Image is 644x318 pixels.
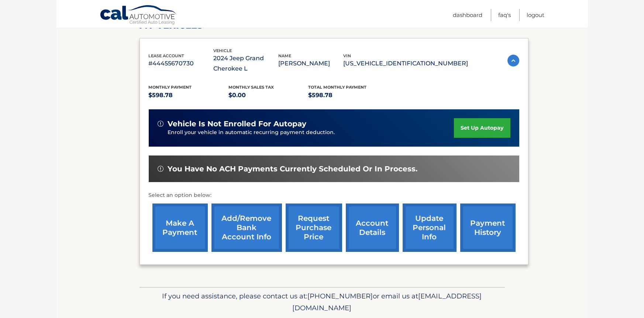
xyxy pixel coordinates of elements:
[286,204,342,252] a: request purchase price
[158,166,163,172] img: alert-white.svg
[344,53,351,58] span: vin
[346,204,399,252] a: account details
[279,53,292,58] span: name
[149,85,192,90] span: Monthly Payment
[168,164,418,174] span: You have no ACH payments currently scheduled or in process.
[100,5,177,26] a: Cal Automotive
[149,58,214,69] p: #44455670730
[149,53,185,58] span: lease account
[344,58,468,69] p: [US_VEHICLE_IDENTIFICATION_NUMBER]
[168,129,454,137] p: Enroll your vehicle in automatic recurring payment deduction.
[507,55,519,66] img: accordion-active.svg
[214,53,279,74] p: 2024 Jeep Grand Cherokee L
[527,9,545,21] a: Logout
[454,118,510,138] a: set up autopay
[168,119,307,129] span: vehicle is not enrolled for autopay
[149,90,229,100] p: $598.78
[144,290,500,314] p: If you need assistance, please contact us at: or email us at
[152,204,208,252] a: make a payment
[460,204,516,252] a: payment history
[214,48,232,53] span: vehicle
[499,9,511,21] a: FAQ's
[211,204,282,252] a: Add/Remove bank account info
[158,121,163,127] img: alert-white.svg
[453,9,483,21] a: Dashboard
[149,191,519,200] p: Select an option below:
[309,85,367,90] span: Total Monthly Payment
[228,85,274,90] span: Monthly sales Tax
[309,90,389,100] p: $598.78
[403,204,457,252] a: update personal info
[279,58,344,69] p: [PERSON_NAME]
[308,292,373,300] span: [PHONE_NUMBER]
[228,90,309,100] p: $0.00
[293,292,482,312] span: [EMAIL_ADDRESS][DOMAIN_NAME]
